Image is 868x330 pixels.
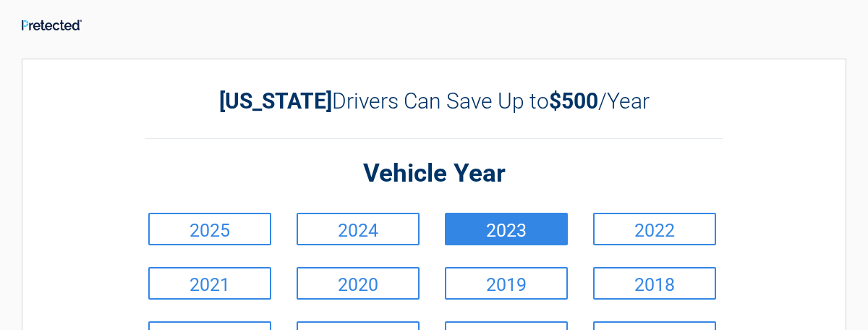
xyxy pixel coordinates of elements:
a: 2025 [148,213,271,245]
b: [US_STATE] [219,88,332,114]
h2: Drivers Can Save Up to /Year [145,88,723,114]
h2: Vehicle Year [145,157,723,191]
img: Main Logo [22,20,82,30]
a: 2018 [593,267,716,300]
a: 2024 [297,213,420,245]
a: 2023 [445,213,568,245]
a: 2020 [297,267,420,300]
a: 2021 [148,267,271,300]
a: 2019 [445,267,568,300]
a: 2022 [593,213,716,245]
b: $500 [549,88,598,114]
